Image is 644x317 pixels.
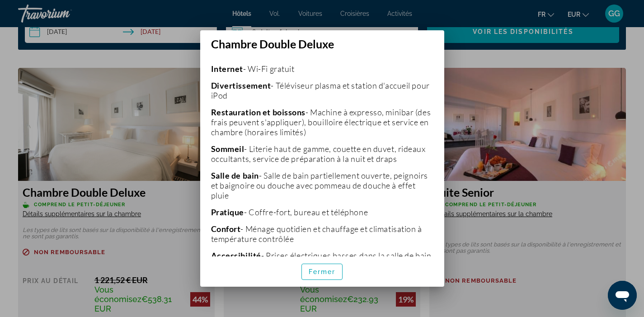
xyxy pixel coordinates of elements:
font: - Prises électriques basses dans la salle de bain [261,251,432,260]
font: - Literie haut de gamme, couette en duvet, rideaux occultants, service de préparation à la nuit e... [211,144,426,164]
button: Fermer [301,264,343,280]
font: - Coffre-fort, bureau et téléphone [244,207,368,217]
font: Restauration et boissons [211,107,306,117]
font: - Téléviseur plasma et station d'accueil pour iPod [211,80,430,100]
font: - Wi-Fi gratuit [243,64,294,74]
font: - Ménage quotidien et chauffage et climatisation à température contrôlée [211,224,422,244]
font: Pratique [211,207,244,217]
iframe: Bouton de lancement de la fenêtre de messagerie [608,281,637,310]
font: Divertissement [211,80,271,90]
font: Fermer [309,268,336,275]
font: - Machine à expresso, minibar (des frais peuvent s'appliquer), bouilloire électrique et service e... [211,107,431,137]
font: Salle de bain [211,170,259,180]
font: Chambre Double Deluxe [211,37,334,51]
font: - Salle de bain partiellement ouverte, peignoirs et baignoire ou douche avec pommeau de douche à ... [211,170,428,200]
font: Sommeil [211,144,244,154]
font: Internet [211,64,244,74]
font: Confort [211,224,241,234]
font: Accessibilité [211,251,261,260]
